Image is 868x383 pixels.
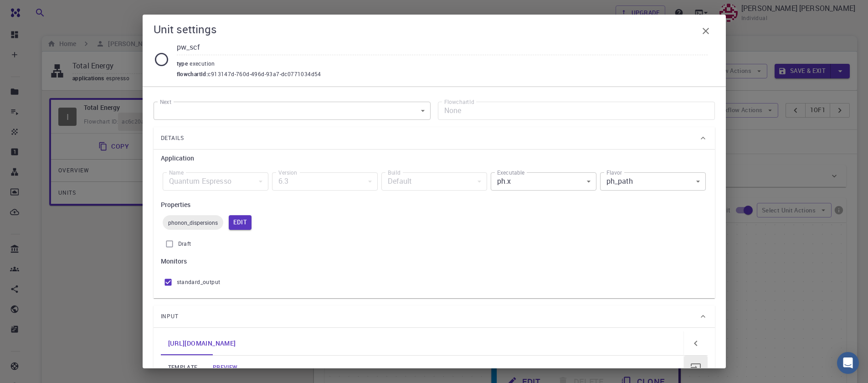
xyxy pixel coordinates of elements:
[161,331,243,355] a: Double-click to edit
[177,60,190,67] span: type
[600,172,706,191] div: ph_path
[161,309,179,324] span: Input
[205,356,246,379] a: preview
[160,98,171,106] label: Next
[154,22,217,36] h5: Unit settings
[163,219,223,226] span: phonon_dispersions
[178,239,191,248] span: Draft
[444,98,474,106] label: FlowchartId
[229,215,252,230] button: Edit
[208,70,321,79] span: c913147d-760d-496d-93a7-dc0771034d54
[177,70,208,79] span: flowchartId :
[154,127,715,149] div: Details
[381,172,487,191] div: Default
[497,169,524,176] label: Executable
[278,169,297,176] label: Version
[161,153,708,163] h6: Application
[161,356,205,379] a: template
[161,200,708,210] h6: Properties
[161,256,708,266] h6: Monitors
[169,169,184,176] label: Name
[272,172,378,191] div: 6.3
[161,131,185,145] span: Details
[154,305,715,327] div: Input
[837,352,859,374] div: Open Intercom Messenger
[491,172,596,191] div: ph.x
[606,169,622,176] label: Flavor
[190,60,219,67] span: execution
[388,169,401,176] label: Build
[163,172,268,191] div: Quantum Espresso
[177,278,221,287] span: standard_output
